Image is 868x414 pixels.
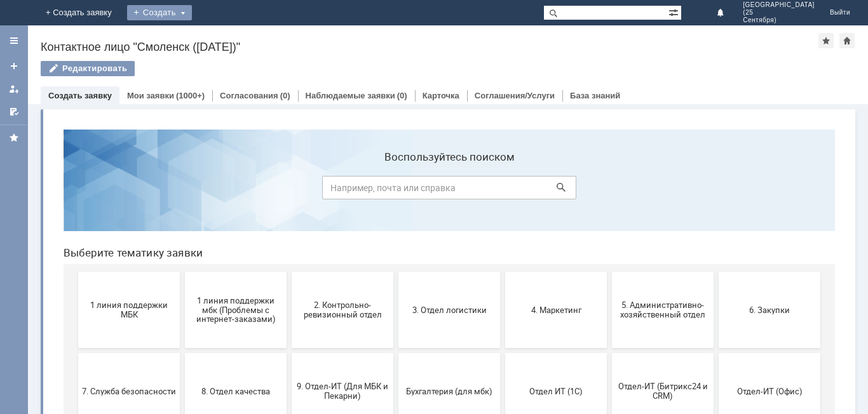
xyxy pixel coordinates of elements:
span: 4. Маркетинг [456,185,550,195]
span: 1 линия поддержки мбк (Проблемы с интернет-заказами) [135,176,229,204]
a: Карточка [423,91,459,100]
button: 1 линия поддержки мбк (Проблемы с интернет-заказами) [132,152,233,229]
button: Отдел ИТ (1С) [452,234,553,310]
span: Отдел-ИТ (Битрикс24 и CRM) [562,262,656,281]
span: Это соглашение не активно! [242,344,336,363]
a: Создать заявку [48,91,112,100]
span: 3. Отдел логистики [349,185,443,195]
button: не актуален [452,315,553,391]
a: Мои заявки [127,91,174,100]
a: База знаний [570,91,620,100]
span: 5. Административно-хозяйственный отдел [562,181,656,200]
button: Отдел-ИТ (Офис) [665,234,767,310]
span: Бухгалтерия (для мбк) [349,267,443,276]
span: Отдел ИТ (1С) [456,267,550,276]
div: (1000+) [176,91,205,100]
button: 1 линия поддержки МБК [25,152,126,229]
div: Создать [127,5,192,20]
span: 1 линия поддержки МБК [29,181,123,200]
div: Контактное лицо "Смоленск ([DATE])" [41,41,818,53]
button: Это соглашение не активно! [238,315,340,391]
div: (0) [397,91,407,100]
span: 2. Контрольно-ревизионный отдел [242,181,336,200]
span: Расширенный поиск [668,6,681,18]
span: Сентября) [743,17,815,24]
span: 9. Отдел-ИТ (Для МБК и Пекарни) [242,262,336,281]
label: Воспользуйтесь поиском [269,31,523,44]
a: Соглашения/Услуги [475,91,555,100]
button: 3. Отдел логистики [345,152,447,229]
header: Выберите тематику заявки [10,127,782,140]
span: Финансовый отдел [29,348,123,357]
div: (0) [280,91,290,100]
button: Бухгалтерия (для мбк) [345,234,447,310]
span: Франчайзинг [135,348,229,357]
a: Мои согласования [4,102,24,122]
span: 6. Закупки [669,185,763,195]
a: Наблюдаемые заявки [306,91,395,100]
span: не актуален [456,348,550,357]
button: Отдел-ИТ (Битрикс24 и CRM) [559,234,660,310]
span: 7. Служба безопасности [29,267,123,276]
button: 9. Отдел-ИТ (Для МБК и Пекарни) [238,234,340,310]
button: Финансовый отдел [25,315,126,391]
button: 8. Отдел качества [132,234,233,310]
button: 2. Контрольно-ревизионный отдел [238,152,340,229]
div: Добавить в избранное [818,33,834,48]
button: Франчайзинг [132,315,233,391]
button: 5. Административно-хозяйственный отдел [559,152,660,229]
button: 6. Закупки [665,152,767,229]
input: Например, почта или справка [269,57,523,80]
span: [PERSON_NAME]. Услуги ИТ для МБК (оформляет L1) [349,338,443,367]
div: Сделать домашней страницей [839,33,855,48]
a: Согласования [220,91,278,100]
span: (25 [743,9,815,17]
button: [PERSON_NAME]. Услуги ИТ для МБК (оформляет L1) [345,315,447,391]
button: 4. Маркетинг [452,152,553,229]
span: 8. Отдел качества [135,267,229,276]
a: Мои заявки [4,79,24,99]
span: Отдел-ИТ (Офис) [669,267,763,276]
span: [GEOGRAPHIC_DATA] [743,1,815,9]
button: 7. Служба безопасности [25,234,126,310]
a: Создать заявку [4,56,24,76]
